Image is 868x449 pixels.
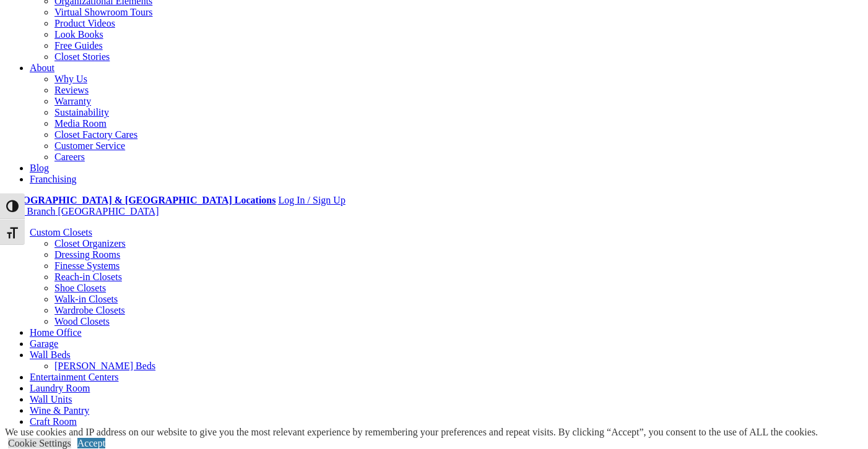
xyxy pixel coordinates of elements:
a: Wood Closets [54,316,110,327]
a: Log In / Sign Up [278,195,345,205]
a: [GEOGRAPHIC_DATA] & [GEOGRAPHIC_DATA] Locations [5,195,276,205]
a: Garage [30,338,58,349]
a: Closet Factory Cares [54,129,137,140]
div: We use cookies and IP address on our website to give you the most relevant experience by remember... [5,427,818,438]
span: Your Branch [5,206,55,216]
a: Custom Closets [30,227,92,237]
a: Craft Room [30,416,77,427]
a: Wall Units [30,394,72,404]
a: Product Videos [54,18,115,28]
a: Why Us [54,74,87,84]
a: Your Branch [GEOGRAPHIC_DATA] [5,206,159,216]
span: [GEOGRAPHIC_DATA] [58,206,158,216]
a: Customer Service [54,140,125,151]
a: Home Office [30,327,82,338]
a: Entertainment Centers [30,372,119,382]
a: Laundry Room [30,383,90,393]
a: Accept [77,438,105,448]
a: Walk-in Closets [54,294,118,304]
a: [PERSON_NAME] Beds [54,361,155,371]
a: Cookie Settings [8,438,71,448]
a: Shoe Closets [54,283,106,293]
a: Reviews [54,85,89,95]
a: Look Books [54,29,103,40]
a: Blog [30,163,49,173]
a: Careers [54,152,85,162]
a: Free Guides [54,40,103,51]
a: Sustainability [54,107,109,118]
a: Closet Stories [54,51,110,62]
a: Wine & Pantry [30,405,89,416]
a: Wall Beds [30,349,71,360]
a: About [30,62,54,73]
a: Warranty [54,96,91,106]
a: Dressing Rooms [54,249,120,260]
a: Reach-in Closets [54,272,122,282]
a: Closet Organizers [54,238,126,249]
a: Franchising [30,174,77,184]
a: Wardrobe Closets [54,305,125,315]
a: Finesse Systems [54,260,119,271]
a: Virtual Showroom Tours [54,7,153,17]
a: Media Room [54,118,106,129]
